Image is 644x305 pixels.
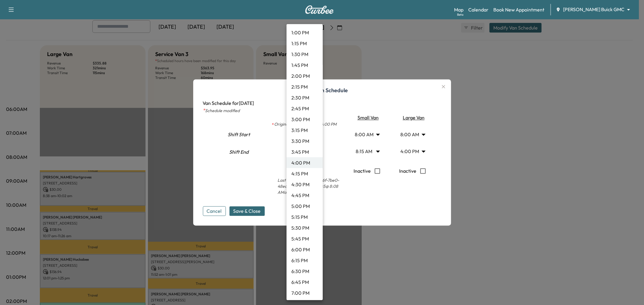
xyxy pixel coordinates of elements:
li: 2:15 PM [287,81,323,92]
li: 4:30 PM [287,179,323,190]
li: 3:00 PM [287,114,323,125]
li: 6:30 PM [287,266,323,277]
li: 1:00 PM [287,27,323,38]
li: 6:15 PM [287,255,323,266]
li: 2:00 PM [287,71,323,81]
li: 3:30 PM [287,136,323,146]
li: 4:45 PM [287,190,323,201]
li: 6:00 PM [287,244,323,255]
li: 1:15 PM [287,38,323,49]
li: 5:00 PM [287,201,323,212]
li: 1:30 PM [287,49,323,60]
li: 3:15 PM [287,125,323,136]
li: 4:00 PM [287,157,323,168]
li: 5:30 PM [287,222,323,233]
li: 5:15 PM [287,212,323,222]
li: 1:45 PM [287,60,323,71]
li: 7:00 PM [287,288,323,298]
li: 3:45 PM [287,146,323,157]
li: 2:45 PM [287,103,323,114]
li: 5:45 PM [287,233,323,244]
li: 4:15 PM [287,168,323,179]
li: 6:45 PM [287,277,323,288]
li: 2:30 PM [287,92,323,103]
